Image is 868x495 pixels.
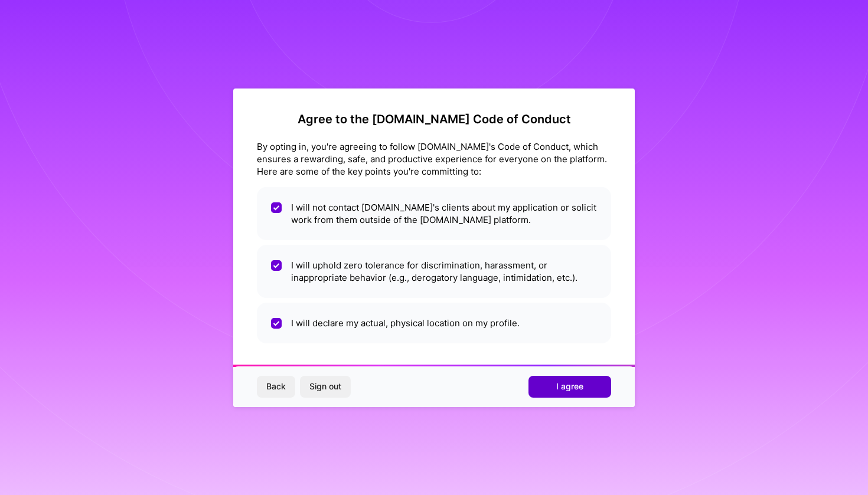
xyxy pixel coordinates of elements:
li: I will declare my actual, physical location on my profile. [257,303,611,343]
div: By opting in, you're agreeing to follow [DOMAIN_NAME]'s Code of Conduct, which ensures a rewardin... [257,140,611,178]
button: I agree [528,376,611,397]
span: Sign out [309,381,341,392]
span: I agree [556,381,583,392]
h2: Agree to the [DOMAIN_NAME] Code of Conduct [257,112,611,126]
button: Back [257,376,295,397]
li: I will not contact [DOMAIN_NAME]'s clients about my application or solicit work from them outside... [257,187,611,240]
span: Back [266,381,286,392]
button: Sign out [300,376,351,397]
li: I will uphold zero tolerance for discrimination, harassment, or inappropriate behavior (e.g., der... [257,245,611,298]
